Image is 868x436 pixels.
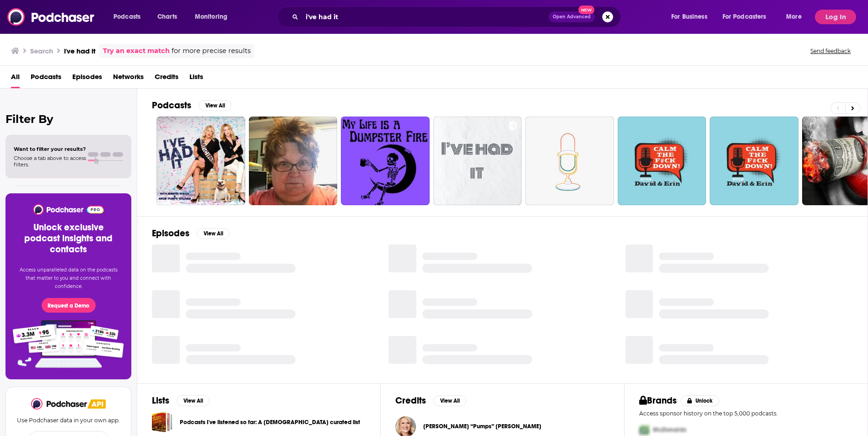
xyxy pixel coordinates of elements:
h3: Search [30,47,53,55]
a: PodcastsView All [152,100,232,111]
a: Angie “Pumps” Sullivan [423,423,541,430]
span: Open Advanced [553,15,591,19]
button: View All [177,395,210,406]
button: Request a Demo [42,298,96,313]
a: Podcasts [31,69,61,88]
button: open menu [665,10,719,24]
a: ListsView All [152,395,210,406]
h3: Unlock exclusive podcast insights and contacts [16,222,120,255]
a: Charts [151,10,183,24]
span: Want to filter your results? [14,146,86,152]
span: for more precise results [172,46,251,56]
button: Send feedback [808,47,853,55]
div: Search podcasts, credits, & more... [286,6,630,27]
p: Use Podchaser data in your own app. [17,417,120,424]
a: Networks [113,69,144,88]
a: Episodes [72,69,102,88]
span: For Podcasters [722,11,766,23]
button: View All [199,100,232,111]
button: open menu [189,10,239,24]
a: EpisodesView All [152,228,230,239]
span: New [578,5,595,14]
button: Open AdvancedNew [549,11,595,22]
h2: Episodes [152,228,189,239]
a: Try an exact match [103,46,170,56]
img: Podchaser - Follow, Share and Rate Podcasts [7,8,95,26]
button: View All [433,395,466,406]
a: All [11,69,20,88]
button: Unlock [680,395,719,406]
img: Podchaser API banner [87,399,106,409]
button: open menu [780,10,813,24]
h2: Lists [152,395,169,406]
p: Access unparalleled data on the podcasts that matter to you and connect with confidence. [16,266,120,291]
h2: Filter By [5,112,131,126]
a: CreditsView All [395,395,466,406]
img: Podchaser - Follow, Share and Rate Podcasts [31,398,88,409]
h3: i've had it [64,47,96,55]
button: Log In [815,10,856,24]
img: Pro Features [10,320,127,368]
span: More [786,11,802,23]
h2: Podcasts [152,100,191,111]
button: open menu [107,10,152,24]
img: Podchaser - Follow, Share and Rate Podcasts [32,204,104,215]
span: For Business [671,11,707,23]
span: Choose a tab above to access filters. [14,155,86,168]
span: [PERSON_NAME] “Pumps” [PERSON_NAME] [423,423,541,430]
a: Podcasts I've listened so far: A [DEMOGRAPHIC_DATA] curated list [180,417,360,427]
span: Charts [157,11,177,23]
span: Podcasts [113,11,140,23]
a: Lists [189,69,203,88]
h2: Brands [639,395,677,406]
span: McDonalds [653,426,686,434]
button: open menu [717,10,780,24]
a: Credits [155,69,178,88]
input: Search podcasts, credits, & more... [302,10,549,24]
h2: Credits [395,395,426,406]
a: Podcasts I've listened so far: A queer curated list [152,412,173,432]
p: Access sponsor history on the top 5,000 podcasts. [639,410,853,417]
button: View All [197,228,230,239]
span: Monitoring [195,11,227,23]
